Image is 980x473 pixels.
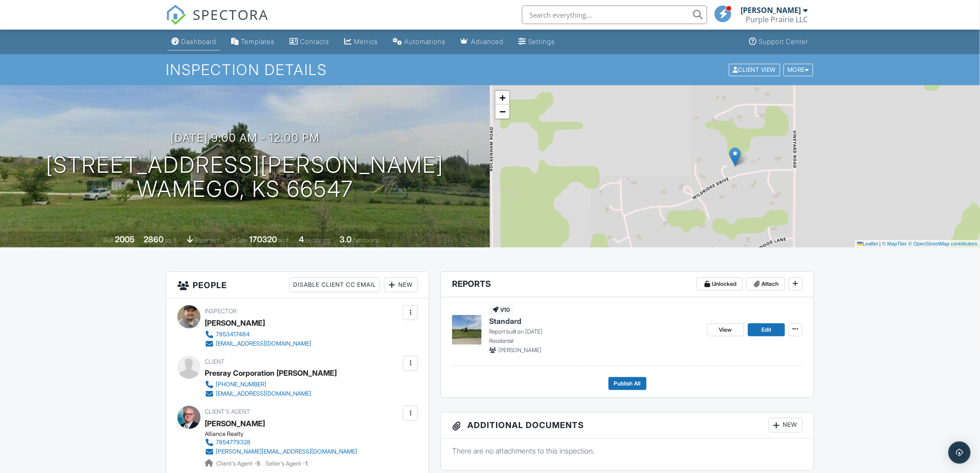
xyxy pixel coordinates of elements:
[166,13,269,32] a: SPECTORA
[729,63,780,76] div: Client View
[305,460,308,467] strong: 1
[205,308,237,315] span: Inspector
[205,447,357,456] a: [PERSON_NAME][EMAIL_ADDRESS][DOMAIN_NAME]
[205,366,337,380] div: Presray Corporation [PERSON_NAME]
[228,237,248,244] span: Lot Size
[216,340,311,347] div: [EMAIL_ADDRESS][DOMAIN_NAME]
[522,6,707,24] input: Search everything...
[471,38,503,45] div: Advanced
[257,460,260,467] strong: 5
[949,441,971,464] div: Open Intercom Messenger
[759,38,809,45] div: Support Center
[241,38,275,45] div: Templates
[305,237,331,244] span: bedrooms
[166,5,186,25] img: The Best Home Inspection Software - Spectora
[216,448,357,455] div: [PERSON_NAME][EMAIL_ADDRESS][DOMAIN_NAME]
[339,234,352,244] div: 3.0
[205,438,357,447] a: 7854779328
[728,66,783,73] a: Client View
[496,91,509,105] a: Zoom in
[170,132,320,144] h3: [DATE] 9:00 am - 12:00 pm
[353,237,379,244] span: bathrooms
[882,241,907,246] a: © MapTiler
[216,390,311,397] div: [EMAIL_ADDRESS][DOMAIN_NAME]
[528,38,555,45] div: Settings
[500,92,506,103] span: +
[115,234,135,244] div: 2005
[166,272,429,298] h3: People
[195,237,220,244] span: basement
[166,62,814,78] h1: Inspection Details
[205,408,250,415] span: Client's Agent
[746,33,812,50] a: Support Center
[193,5,269,24] span: SPECTORA
[879,241,881,246] span: |
[278,237,290,244] span: sq.ft.
[769,418,803,433] div: New
[746,15,808,24] div: Purple Prairie LLC
[857,241,878,246] a: Leaflet
[216,439,251,446] div: 7854779328
[300,38,329,45] div: Contacts
[265,460,308,467] span: Seller's Agent -
[515,33,559,50] a: Settings
[227,33,278,50] a: Templates
[216,381,266,388] div: [PHONE_NUMBER]
[457,33,507,50] a: Advanced
[452,446,803,456] p: There are no attachments to this inspection.
[389,33,449,50] a: Automations (Basic)
[165,237,178,244] span: sq. ft.
[500,106,506,117] span: −
[496,105,509,119] a: Zoom out
[205,330,311,339] a: 7853417484
[441,412,814,439] h3: Additional Documents
[404,38,446,45] div: Automations
[216,331,250,338] div: 7853417484
[205,358,225,365] span: Client
[168,33,220,50] a: Dashboard
[181,38,216,45] div: Dashboard
[205,339,311,348] a: [EMAIL_ADDRESS][DOMAIN_NAME]
[205,389,329,398] a: [EMAIL_ADDRESS][DOMAIN_NAME]
[784,63,814,76] div: More
[205,380,329,389] a: [PHONE_NUMBER]
[103,237,113,244] span: Built
[289,277,380,292] div: Disable Client CC Email
[286,33,333,50] a: Contacts
[46,153,444,202] h1: [STREET_ADDRESS][PERSON_NAME] Wamego, KS 66547
[384,277,418,292] div: New
[216,460,262,467] span: Client's Agent -
[205,316,265,330] div: [PERSON_NAME]
[340,33,382,50] a: Metrics
[299,234,304,244] div: 4
[909,241,978,246] a: © OpenStreetMap contributors
[354,38,378,45] div: Metrics
[205,416,265,430] a: [PERSON_NAME]
[729,147,741,166] img: Marker
[249,234,277,244] div: 170320
[741,6,801,15] div: [PERSON_NAME]
[205,430,364,438] div: Alliance Realty
[144,234,163,244] div: 2860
